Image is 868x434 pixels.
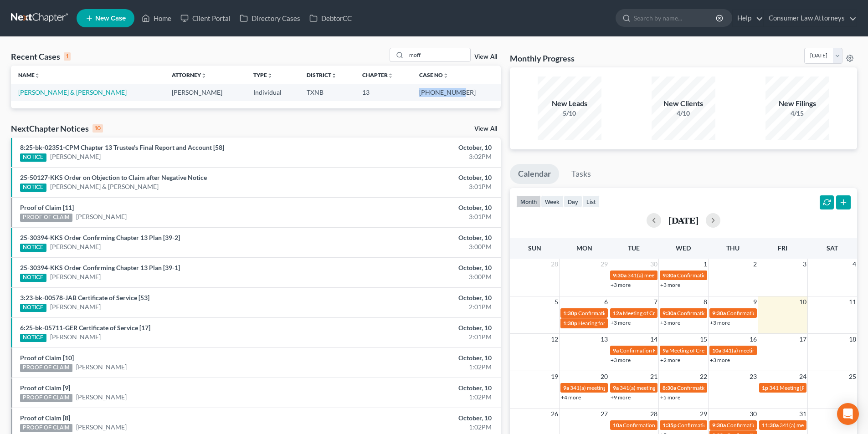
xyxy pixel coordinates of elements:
span: Hearing for [PERSON_NAME] [578,320,649,327]
span: 24 [798,371,807,382]
a: [PERSON_NAME] & [PERSON_NAME] [18,88,127,96]
a: DebtorCC [305,10,356,26]
span: 9 [752,296,758,307]
a: +3 more [660,281,680,288]
div: 1 [64,52,71,61]
span: 1:30p [563,320,577,327]
span: 1p [762,384,768,391]
div: October, 10 [340,233,492,242]
div: 5/10 [538,109,601,118]
a: 8:25-bk-02351-CPM Chapter 13 Trustee's Final Report and Account [58] [20,143,224,151]
a: 25-30394-KKS Order Confirming Chapter 13 Plan [39-2] [20,234,180,241]
div: October, 10 [340,293,492,302]
span: 7 [653,296,658,307]
a: +3 more [611,357,631,363]
div: October, 10 [340,383,492,393]
span: 1 [703,259,708,270]
i: unfold_more [267,73,272,78]
div: New Filings [765,98,829,109]
i: unfold_more [201,73,206,78]
a: +3 more [710,319,730,326]
a: [PERSON_NAME] [76,363,127,372]
a: Typeunfold_more [253,71,272,78]
a: +2 more [660,357,680,363]
span: Confirmation Hearing for [PERSON_NAME] [620,347,724,354]
div: New Leads [538,98,601,109]
td: 13 [355,84,412,101]
span: 9a [613,384,619,391]
span: 17 [798,334,807,345]
span: 2 [752,259,758,270]
span: 10 [798,296,807,307]
div: NOTICE [20,153,46,162]
a: View All [474,54,497,60]
span: 4 [852,259,857,270]
div: 3:02PM [340,152,492,161]
span: 11 [848,296,857,307]
span: 341(a) meeting for [PERSON_NAME] [620,384,708,391]
span: 1:35p [663,422,677,429]
span: 1:30p [563,310,577,317]
h2: [DATE] [668,215,699,225]
span: 8:30a [663,384,676,391]
i: unfold_more [35,73,40,78]
input: Search by name... [406,48,470,61]
span: 9:30a [712,310,726,317]
button: list [582,195,600,208]
span: 13 [600,334,609,345]
span: 26 [550,408,559,419]
span: Confirmation hearing for [PERSON_NAME] [727,310,830,317]
a: [PERSON_NAME] [76,212,127,221]
span: 341(a) meeting for [PERSON_NAME] [570,384,658,391]
a: Attorneyunfold_more [172,71,206,78]
span: 23 [749,371,758,382]
i: unfold_more [388,73,393,78]
a: Districtunfold_more [307,71,337,78]
span: Confirmation Hearing [PERSON_NAME] [623,422,719,429]
button: month [516,195,541,208]
div: October, 10 [340,143,492,152]
span: 18 [848,334,857,345]
div: 1:02PM [340,363,492,372]
span: 16 [749,334,758,345]
span: 9:30a [712,422,726,429]
a: [PERSON_NAME] [50,152,101,161]
span: 14 [649,334,658,345]
a: Help [733,10,763,26]
button: week [541,195,564,208]
div: New Clients [652,98,715,109]
div: October, 10 [340,203,492,212]
a: [PERSON_NAME] [50,272,101,281]
span: Sun [528,244,541,252]
div: 1:02PM [340,393,492,402]
a: 25-30394-KKS Order Confirming Chapter 13 Plan [39-1] [20,264,180,271]
td: TXNB [299,84,355,101]
span: 10a [712,347,721,354]
span: 8 [703,296,708,307]
a: [PERSON_NAME] [50,302,101,311]
span: 6 [603,296,609,307]
div: NextChapter Notices [11,123,103,134]
a: +9 more [611,394,631,401]
span: 15 [699,334,708,345]
td: [PHONE_NUMBER] [412,84,501,101]
a: Proof of Claim [9] [20,384,70,392]
span: 22 [699,371,708,382]
span: Confirmation Hearing for [PERSON_NAME] [677,310,781,317]
a: Proof of Claim [10] [20,354,74,362]
span: Confirmation hearing for [PERSON_NAME] [727,422,830,429]
div: October, 10 [340,414,492,423]
input: Search by name... [634,10,717,26]
a: Calendar [510,164,559,184]
h3: Monthly Progress [510,53,575,64]
a: Nameunfold_more [18,71,40,78]
span: Meeting of Creditors for [PERSON_NAME] [669,347,770,354]
div: Open Intercom Messenger [837,403,859,425]
span: 31 [798,408,807,419]
div: 2:01PM [340,302,492,311]
span: Confirmation Hearing [PERSON_NAME] [677,384,773,391]
span: 9:30a [613,272,627,279]
div: PROOF OF CLAIM [20,394,72,402]
a: Directory Cases [235,10,305,26]
span: Sat [827,244,838,252]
